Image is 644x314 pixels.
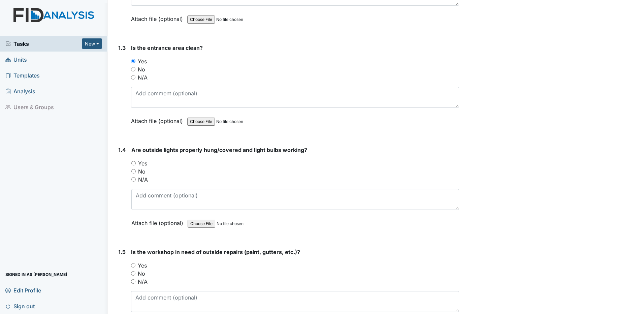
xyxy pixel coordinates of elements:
span: Are outside lights properly hung/covered and light bulbs working? [131,147,307,153]
label: 1.3 [118,44,126,52]
label: Attach file (optional) [131,11,186,23]
label: No [138,167,146,176]
label: N/A [138,278,148,286]
span: Analysis [5,86,35,96]
a: Tasks [5,40,82,48]
label: N/A [138,73,148,82]
input: No [131,169,136,174]
label: 1.4 [118,146,126,154]
span: Templates [5,70,40,81]
label: 1.5 [118,248,126,256]
input: N/A [131,75,135,80]
label: Yes [138,159,147,167]
label: Attach file (optional) [131,215,186,227]
label: Yes [138,261,147,270]
span: Units [5,54,27,65]
input: N/A [131,177,136,182]
button: New [82,38,102,49]
input: No [131,67,135,71]
input: No [131,271,135,276]
span: Sign out [5,301,35,311]
label: Yes [138,57,147,65]
input: Yes [131,59,135,63]
label: Attach file (optional) [131,113,186,125]
label: No [138,270,145,278]
label: No [138,65,145,73]
input: N/A [131,279,135,284]
span: Is the workshop in need of outside repairs (paint, gutters, etc.)? [131,249,300,255]
span: Edit Profile [5,285,41,295]
input: Yes [131,263,135,268]
span: Is the entrance area clean? [131,44,203,51]
span: Signed in as [PERSON_NAME] [5,269,67,280]
input: Yes [131,161,136,165]
label: N/A [138,176,148,184]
